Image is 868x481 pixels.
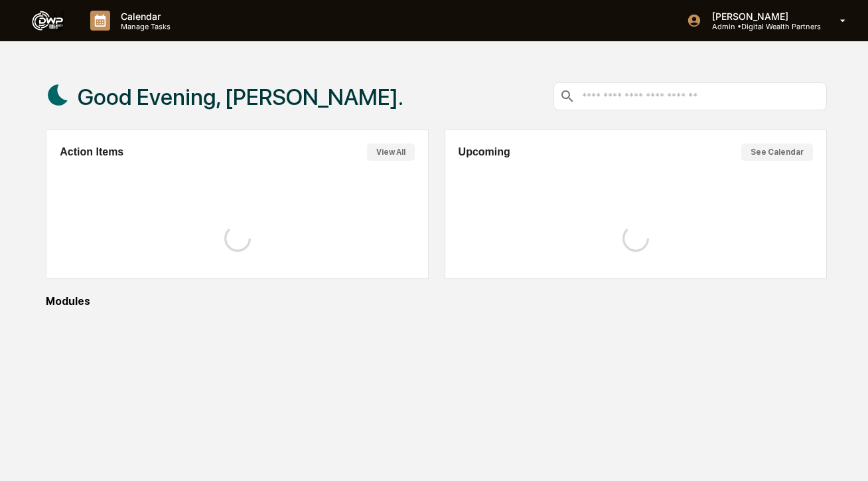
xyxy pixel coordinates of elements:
[459,146,510,158] h2: Upcoming
[60,146,123,158] h2: Action Items
[32,11,64,31] img: logo
[741,144,813,161] button: See Calendar
[701,11,821,22] p: [PERSON_NAME]
[110,22,177,31] p: Manage Tasks
[46,295,827,308] div: Modules
[701,22,821,31] p: Admin • Digital Wealth Partners
[78,84,403,110] h1: Good Evening, [PERSON_NAME].
[367,144,415,161] button: View All
[110,11,177,22] p: Calendar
